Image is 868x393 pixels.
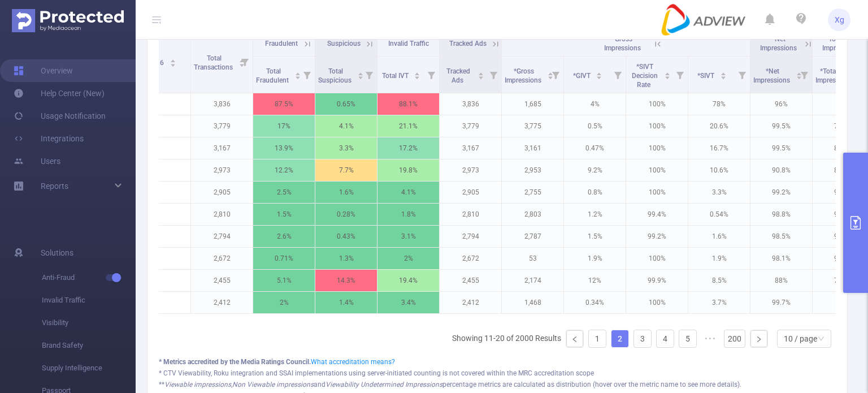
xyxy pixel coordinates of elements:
[41,175,68,197] a: Reports
[688,137,750,159] p: 16.7%
[377,182,439,203] p: 4.1%
[750,137,812,159] p: 99.5%
[414,71,420,77] div: Sort
[626,137,688,159] p: 100%
[315,248,377,269] p: 1.3%
[294,75,301,78] i: icon: caret-down
[589,330,606,347] a: 1
[610,57,626,93] i: Filter menu
[14,127,84,150] a: Integrations
[611,330,629,348] li: 2
[164,381,231,388] i: Viewable impressions
[564,292,626,313] p: 0.34%
[237,31,253,93] i: Filter menu
[750,115,812,137] p: 99.5%
[446,67,470,84] span: Tracked Ads
[191,115,253,137] p: 3,779
[377,292,439,313] p: 3.4%
[440,204,501,225] p: 2,810
[701,330,719,348] span: •••
[547,71,554,77] div: Sort
[440,93,501,115] p: 3,836
[626,93,688,115] p: 100%
[377,115,439,137] p: 21.1%
[191,270,253,291] p: 2,455
[657,330,674,347] a: 4
[311,358,395,366] a: What accreditation means?
[815,67,854,84] span: *Total Net Impressions
[596,71,602,74] i: icon: caret-up
[191,137,253,159] p: 3,167
[688,204,750,225] p: 0.54%
[327,40,361,47] span: Suspicious
[232,381,314,388] i: Non Viewable impressions
[440,159,501,181] p: 2,973
[414,71,420,74] i: icon: caret-up
[377,248,439,269] p: 2%
[191,159,253,181] p: 2,973
[191,248,253,269] p: 2,672
[440,226,501,247] p: 2,794
[626,270,688,291] p: 99.9%
[191,226,253,247] p: 2,794
[294,71,301,77] div: Sort
[573,72,592,80] span: *GIVT
[633,330,652,348] li: 3
[423,57,439,93] i: Filter menu
[724,330,745,347] a: 200
[626,115,688,137] p: 100%
[750,182,812,203] p: 99.2%
[596,71,602,77] div: Sort
[41,182,68,191] span: Reports
[626,226,688,247] p: 99.2%
[377,159,439,181] p: 19.8%
[502,115,563,137] p: 3,775
[253,226,315,247] p: 2.6%
[449,40,487,47] span: Tracked Ads
[294,71,301,74] i: icon: caret-up
[796,71,802,77] div: Sort
[14,105,106,127] a: Usage Notification
[315,204,377,225] p: 0.28%
[42,289,136,312] span: Invalid Traffic
[253,182,315,203] p: 2.5%
[191,182,253,203] p: 2,905
[253,270,315,291] p: 5.1%
[377,204,439,225] p: 1.8%
[377,226,439,247] p: 3.1%
[440,248,501,269] p: 2,672
[315,270,377,291] p: 14.3%
[440,115,501,137] p: 3,779
[626,292,688,313] p: 100%
[688,182,750,203] p: 3.3%
[253,248,315,269] p: 0.71%
[14,82,105,105] a: Help Center (New)
[315,182,377,203] p: 1.6%
[664,71,671,77] div: Sort
[502,226,563,247] p: 2,787
[382,72,410,80] span: Total IVT
[315,159,377,181] p: 7.7%
[478,71,484,74] i: icon: caret-up
[626,204,688,225] p: 99.4%
[564,226,626,247] p: 1.5%
[253,137,315,159] p: 13.9%
[564,115,626,137] p: 0.5%
[688,159,750,181] p: 10.6%
[42,334,136,357] span: Brand Safety
[596,75,602,78] i: icon: caret-down
[361,57,377,93] i: Filter menu
[452,330,561,348] li: Showing 11-20 of 2000 Results
[724,330,745,348] li: 200
[611,330,628,347] a: 2
[191,204,253,225] p: 2,810
[720,71,726,74] i: icon: caret-up
[315,226,377,247] p: 0.43%
[315,292,377,313] p: 1.4%
[564,270,626,291] p: 12%
[42,266,136,289] span: Anti-Fraud
[760,35,797,52] span: *Net Impressions
[159,368,836,378] div: * CTV Viewability, Roku integration and SSAI implementations using server-initiated counting is n...
[672,57,688,93] i: Filter menu
[564,248,626,269] p: 1.9%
